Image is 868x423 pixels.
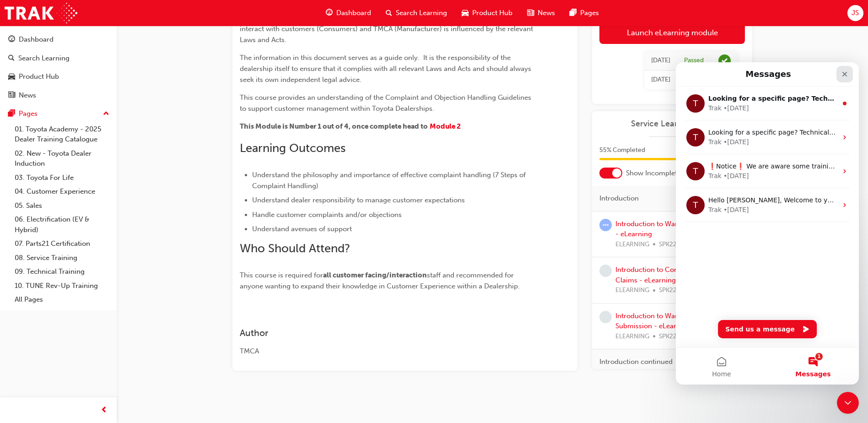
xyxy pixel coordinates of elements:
[11,293,113,307] a: All Pages
[396,8,447,18] span: Search Learning
[36,309,55,315] span: Home
[599,219,612,231] span: learningRecordVerb_ATTEMPT-icon
[32,100,572,108] span: ❗Notice❗ We are aware some training completions are missing from history, we are currently workin...
[599,265,612,277] span: learningRecordVerb_NONE-icon
[8,73,15,81] span: car-icon
[11,184,113,199] a: 04. Customer Experience
[240,122,428,130] span: This Module is Number 1 out of 4, once complete head to
[651,75,670,85] div: Mon Aug 25 2025 13:08:04 GMT+0930 (Australian Central Standard Time)
[527,7,534,19] span: news-icon
[336,8,371,18] span: Dashboard
[8,110,15,118] span: pages-icon
[718,54,731,67] span: learningRecordVerb_PASS-icon
[240,271,323,279] span: This course is required for
[847,5,863,21] button: JS
[4,87,113,104] a: News
[538,8,555,18] span: News
[8,92,15,100] span: news-icon
[599,21,745,44] a: Launch eLearning module
[4,50,113,67] a: Search Learning
[615,220,743,239] a: Introduction to Warranty Administration - eLearning
[252,171,528,190] span: Understand the philosophy and importance of effective complaint handling (7 Steps of Complaint Ha...
[430,122,461,130] span: Module 2
[11,134,29,152] div: Profile image for Trak
[240,54,533,84] span: The information in this document serves as a guide only. It is the responsibility of the dealersh...
[8,36,15,44] span: guage-icon
[11,212,113,237] a: 06. Electrification (EV & Hybrid)
[562,4,606,22] a: pages-iconPages
[615,331,649,342] span: ELEARNING
[4,31,113,48] a: Dashboard
[4,105,113,122] button: Pages
[240,3,536,44] span: Our customers consider Toyota Dealers as the 'face' of Toyota; therefore, how you represent the b...
[11,146,113,171] a: 02. New - Toyota Dealer Induction
[19,71,59,82] div: Product Hub
[252,211,402,219] span: Handle customer complaints and/or objections
[48,143,73,152] div: • [DATE]
[32,66,329,74] span: Looking for a specific page? Technical, Toyota Network Training, Technical Training Calendars
[318,4,378,22] a: guage-iconDashboard
[837,392,859,414] iframe: Intercom live chat
[19,34,54,45] div: Dashboard
[615,266,725,284] a: Introduction to Complex Warranty Claims - eLearning
[659,285,688,296] span: SPK22066
[684,56,704,65] div: Passed
[599,311,612,323] span: learningRecordVerb_NONE-icon
[659,239,687,250] span: SPK22121
[103,108,109,120] span: up-icon
[599,193,639,204] span: Introduction
[32,41,46,51] div: Trak
[676,62,859,385] iframe: Intercom live chat
[11,171,113,185] a: 03. Toyota For Life
[580,8,599,18] span: Pages
[48,109,73,119] div: • [DATE]
[48,75,73,85] div: • [DATE]
[11,100,29,118] div: Profile image for Trak
[101,405,108,416] span: prev-icon
[5,3,77,23] img: Trak
[11,66,29,84] div: Profile image for Trak
[240,328,537,338] h3: Author
[119,309,155,315] span: Messages
[472,8,512,18] span: Product Hub
[252,225,352,233] span: Understand avenues of support
[19,90,36,101] div: News
[386,7,392,19] span: search-icon
[626,168,698,179] span: Show Incomplete Only
[240,241,350,255] span: Who Should Attend?
[615,239,649,250] span: ELEARNING
[32,33,369,40] span: Looking for a specific page? Technical, Toyota Network Training, Technical Training Calendars
[4,29,113,105] button: DashboardSearch LearningProduct HubNews
[8,54,15,63] span: search-icon
[323,271,427,279] span: all customer facing/interaction
[11,265,113,279] a: 09. Technical Training
[651,55,670,66] div: Mon Aug 25 2025 14:50:45 GMT+0930 (Australian Central Standard Time)
[11,279,113,293] a: 10. TUNE Rev-Up Training
[92,286,183,322] button: Messages
[32,109,46,119] div: Trak
[599,119,745,129] a: Service Learning Plan
[42,258,141,276] button: Send us a message
[240,93,533,113] span: This course provides an understanding of the Complaint and Objection Handling Guidelines to suppo...
[32,143,46,152] div: Trak
[11,122,113,146] a: 01. Toyota Academy - 2025 Dealer Training Catalogue
[570,7,577,19] span: pages-icon
[11,251,113,265] a: 08. Service Training
[11,199,113,213] a: 05. Sales
[48,41,73,51] div: • [DATE]
[615,285,649,296] span: ELEARNING
[240,346,537,357] div: TMCA
[659,331,687,342] span: SPK22107
[326,7,333,19] span: guage-icon
[599,357,673,367] span: Introduction continued
[18,53,70,64] div: Search Learning
[32,75,46,85] div: Trak
[252,196,465,204] span: Understand dealer responsibility to manage customer expectations
[615,312,728,331] a: Introduction to Warranty Pre-Claim Submission - eLearning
